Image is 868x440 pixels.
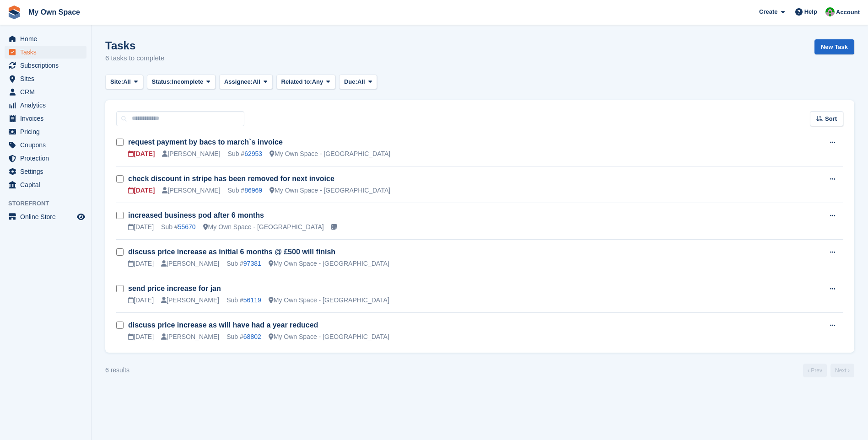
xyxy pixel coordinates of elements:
[5,86,86,98] a: menu
[123,77,131,86] span: All
[244,187,262,194] a: 86969
[5,210,86,223] a: menu
[75,211,86,222] a: Preview store
[243,296,261,304] a: 56119
[128,211,264,219] a: increased business pod after 6 months
[128,284,221,292] a: send price increase for jan
[128,332,154,342] div: [DATE]
[243,333,261,340] a: 68802
[5,165,86,178] a: menu
[20,165,75,178] span: Settings
[8,199,91,208] span: Storefront
[20,59,75,72] span: Subscriptions
[244,150,262,157] a: 62953
[162,186,220,195] div: [PERSON_NAME]
[128,222,154,232] div: [DATE]
[5,99,86,112] a: menu
[5,32,86,45] a: menu
[312,77,323,86] span: Any
[5,178,86,191] a: menu
[226,259,261,268] div: Sub #
[801,364,856,377] nav: Page
[162,149,220,159] div: [PERSON_NAME]
[270,186,390,195] div: My Own Space - [GEOGRAPHIC_DATA]
[25,5,84,20] a: My Own Space
[269,259,389,268] div: My Own Space - [GEOGRAPHIC_DATA]
[830,364,854,377] a: Next
[228,149,263,159] div: Sub #
[20,46,75,59] span: Tasks
[804,7,817,16] span: Help
[161,332,219,342] div: [PERSON_NAME]
[20,125,75,138] span: Pricing
[161,259,219,268] div: [PERSON_NAME]
[161,295,219,305] div: [PERSON_NAME]
[224,77,253,86] span: Assignee:
[20,178,75,191] span: Capital
[110,77,123,86] span: Site:
[128,186,155,195] div: [DATE]
[226,332,261,342] div: Sub #
[344,77,357,86] span: Due:
[339,75,377,90] button: Due: All
[836,8,860,17] span: Account
[269,332,389,342] div: My Own Space - [GEOGRAPHIC_DATA]
[20,139,75,151] span: Coupons
[5,125,86,138] a: menu
[759,7,777,16] span: Create
[270,149,390,159] div: My Own Space - [GEOGRAPHIC_DATA]
[5,46,86,59] a: menu
[269,295,389,305] div: My Own Space - [GEOGRAPHIC_DATA]
[128,175,334,182] a: check discount in stripe has been removed for next invoice
[105,53,164,64] p: 6 tasks to complete
[178,223,196,231] a: 55670
[128,295,154,305] div: [DATE]
[20,210,75,223] span: Online Store
[105,365,129,375] div: 6 results
[128,138,283,146] a: request payment by bacs to march`s invoice
[5,139,86,151] a: menu
[5,112,86,125] a: menu
[20,152,75,165] span: Protection
[5,72,86,85] a: menu
[825,7,835,16] img: Paula Harris
[226,295,261,305] div: Sub #
[128,321,318,329] a: discuss price increase as will have had a year reduced
[803,364,827,377] a: Previous
[172,77,204,86] span: Incomplete
[5,152,86,165] a: menu
[5,59,86,72] a: menu
[814,39,854,54] a: New Task
[20,32,75,45] span: Home
[20,72,75,85] span: Sites
[20,86,75,98] span: CRM
[825,114,837,123] span: Sort
[281,77,312,86] span: Related to:
[20,112,75,125] span: Invoices
[243,260,261,267] a: 97381
[357,77,365,86] span: All
[128,248,335,256] a: discuss price increase as initial 6 months @ £500 will finish
[253,77,260,86] span: All
[152,77,172,86] span: Status:
[228,186,263,195] div: Sub #
[128,259,154,268] div: [DATE]
[105,75,143,90] button: Site: All
[20,99,75,112] span: Analytics
[203,222,324,232] div: My Own Space - [GEOGRAPHIC_DATA]
[147,75,216,90] button: Status: Incomplete
[7,5,21,19] img: stora-icon-8386f47178a22dfd0bd8f6a31ec36ba5ce8667c1dd55bd0f319d3a0aa187defe.svg
[161,222,196,232] div: Sub #
[276,75,335,90] button: Related to: Any
[105,39,164,52] h1: Tasks
[128,149,155,159] div: [DATE]
[219,75,273,90] button: Assignee: All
